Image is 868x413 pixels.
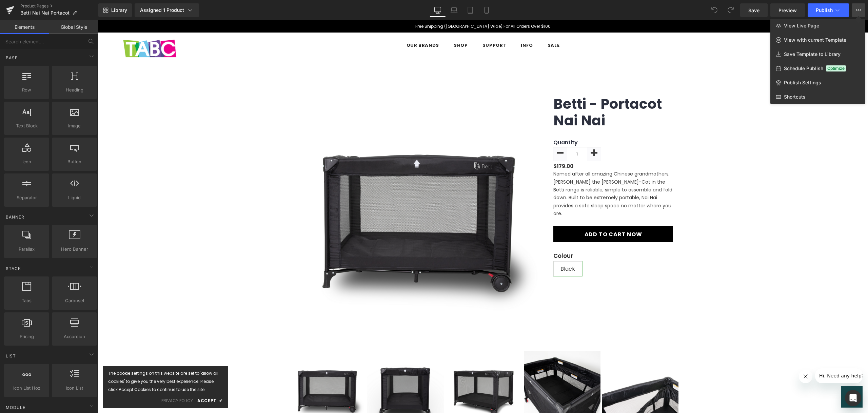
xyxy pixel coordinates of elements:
span: Separator [6,194,47,201]
iframe: Button to launch messaging window [743,366,765,387]
a: Preview [770,3,805,17]
span: Sale [450,22,462,28]
span: Save [748,7,759,14]
span: View with current Template [784,37,846,43]
span: Our Brands [309,22,341,28]
span: Icon List [54,385,95,392]
a: Sale [450,17,462,36]
a: Betti - Portacot Nai Nai [269,331,346,411]
button: Undo [708,3,721,17]
span: Hi. Need any help? [4,5,49,10]
span: View Live Page [784,23,819,29]
button: Redo [724,3,737,17]
span: Black [462,241,477,255]
a: Product Pages [20,3,98,9]
span: Base [5,55,18,61]
a: Laptop [446,3,462,17]
a: Betti - Portacot Nai Nai [426,331,502,411]
span: Schedule Publish [784,65,823,71]
img: Betti - Portacot Nai Nai [504,331,581,407]
span: Support [384,22,409,28]
span: Info [423,22,435,28]
span: Image [54,122,95,129]
a: Shop [356,17,370,36]
img: Betti - Portacot Nai Nai [191,331,268,407]
a: Betti - Portacot Nai Nai [191,331,268,411]
span: 0 [741,18,749,25]
button: View Live PageView with current TemplateSave Template to LibrarySchedule PublishOptimizePublish S... [852,3,865,17]
span: Pricing [6,333,47,340]
a: Betti - Portacot Nai Nai [504,331,581,411]
a: Our Brands [309,17,341,36]
span: Free Shipping ([GEOGRAPHIC_DATA] Wide) For All Orders Over $100 [317,3,453,9]
a: 0 [737,20,745,28]
span: Preview [778,7,797,14]
span: Row [6,86,47,94]
a: Betti - Portacot Nai Nai [455,75,575,108]
div: Assigned 1 Product [140,7,194,14]
img: Betti - Portacot Nai Nai [348,331,424,407]
span: $179.00 [455,143,475,149]
span: Add to Cart Now [487,210,544,218]
a: Global Style [49,20,98,34]
span: Icon List Hoz [6,385,47,392]
div: Open Intercom Messenger [845,390,861,406]
span: Library [111,7,127,13]
span: Icon [6,158,47,165]
span: Shop [356,22,370,28]
span: Parallax [6,246,47,253]
a: Support [384,17,409,36]
span: Carousel [54,297,95,304]
span: Shortcuts [784,94,806,100]
a: Betti - Portacot Nai Nai [348,331,424,411]
span: Button [54,158,95,165]
span: Save Template to Library [784,51,841,57]
span: Publish Settings [784,80,821,86]
a: Info [423,17,435,36]
label: Quantity [455,119,575,127]
a: New Library [98,3,132,17]
a: Desktop [430,3,446,17]
span: Text Block [6,122,47,129]
span: Betti Nai Nai Portacot [20,10,70,16]
span: Optimize [826,65,846,71]
a: Tablet [462,3,478,17]
img: Betti - Portacot Nai Nai [426,331,502,407]
span: Liquid [54,194,95,201]
span: Module [5,404,26,411]
span: Banner [5,214,25,220]
img: Betti - Portacot Nai Nai [269,331,346,407]
span: Hero Banner [54,246,95,253]
button: Publish [808,3,849,17]
span: Publish [816,7,833,13]
iframe: Message from company [717,348,765,363]
span: Accordion [54,333,95,340]
img: amazing baby company [24,18,80,39]
label: Colour [455,232,575,241]
a: Mobile [478,3,495,17]
span: List [5,353,17,359]
p: Named after all amazing Chinese grandmothers, [PERSON_NAME] the [PERSON_NAME]-Cot in the Betti ra... [455,150,575,197]
button: Add to Cart Now [455,206,575,222]
span: Tabs [6,297,47,304]
img: Betti - Portacot Nai Nai [195,72,445,322]
iframe: Close message [701,349,714,363]
span: Stack [5,265,22,272]
span: Heading [54,86,95,94]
